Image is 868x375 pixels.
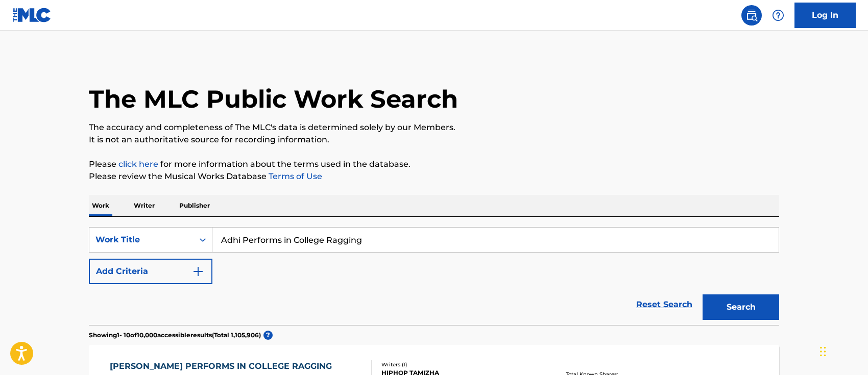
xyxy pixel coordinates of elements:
[110,360,337,372] div: [PERSON_NAME] PERFORMS IN COLLEGE RAGGING
[745,9,758,21] img: search
[95,234,187,246] div: Work Title
[263,331,273,340] span: ?
[192,265,204,278] img: 9d2ae6d4665cec9f34b9.svg
[89,84,458,114] h1: The MLC Public Work Search
[267,171,322,181] a: Terms of Use
[89,170,779,183] p: Please review the Musical Works Database
[118,159,158,169] a: click here
[741,5,762,26] a: Public Search
[794,3,856,28] a: Log In
[381,361,536,368] div: Writers ( 1 )
[703,294,779,320] button: Search
[131,195,158,216] p: Writer
[772,9,784,21] img: help
[89,134,779,146] p: It is not an authoritative source for recording information.
[12,8,52,22] img: MLC Logo
[176,195,213,216] p: Publisher
[768,5,788,26] div: Help
[89,227,779,325] form: Search Form
[89,259,212,284] button: Add Criteria
[817,326,868,375] iframe: Chat Widget
[89,121,779,134] p: The accuracy and completeness of The MLC's data is determined solely by our Members.
[89,195,112,216] p: Work
[89,158,779,170] p: Please for more information about the terms used in the database.
[89,331,261,340] p: Showing 1 - 10 of 10,000 accessible results (Total 1,105,906 )
[631,293,697,316] a: Reset Search
[820,336,826,367] div: Drag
